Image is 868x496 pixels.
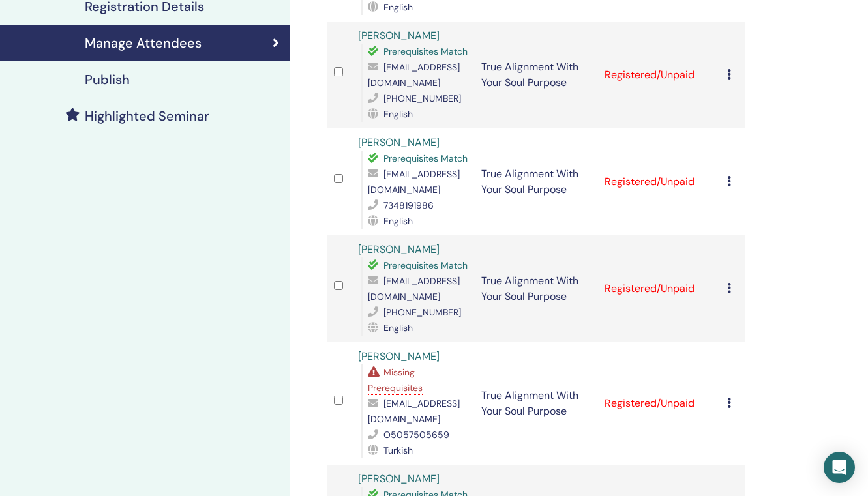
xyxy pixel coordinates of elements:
[85,72,130,87] h4: Publish
[368,366,423,394] span: Missing Prerequisites
[475,22,598,128] td: True Alignment With Your Soul Purpose
[368,275,460,302] span: [EMAIL_ADDRESS][DOMAIN_NAME]
[368,398,460,425] span: [EMAIL_ADDRESS][DOMAIN_NAME]
[383,46,468,57] span: Prerequisites Match
[358,349,440,363] a: [PERSON_NAME]
[358,136,440,149] a: [PERSON_NAME]
[383,108,413,120] span: English
[383,306,461,318] span: [PHONE_NUMBER]
[383,322,413,334] span: English
[475,235,598,342] td: True Alignment With Your Soul Purpose
[383,199,434,211] span: 7348191986
[368,61,460,89] span: [EMAIL_ADDRESS][DOMAIN_NAME]
[85,108,209,124] h4: Highlighted Seminar
[475,342,598,465] td: True Alignment With Your Soul Purpose
[383,153,468,164] span: Prerequisites Match
[475,128,598,235] td: True Alignment With Your Soul Purpose
[85,35,202,51] h4: Manage Attendees
[383,215,413,227] span: English
[358,472,440,486] a: [PERSON_NAME]
[358,242,440,256] a: [PERSON_NAME]
[358,29,440,42] a: [PERSON_NAME]
[383,93,461,104] span: [PHONE_NUMBER]
[368,168,460,196] span: [EMAIL_ADDRESS][DOMAIN_NAME]
[383,259,468,271] span: Prerequisites Match
[383,429,449,441] span: O5057505659
[383,1,413,13] span: English
[383,445,413,456] span: Turkish
[824,452,855,483] div: Open Intercom Messenger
